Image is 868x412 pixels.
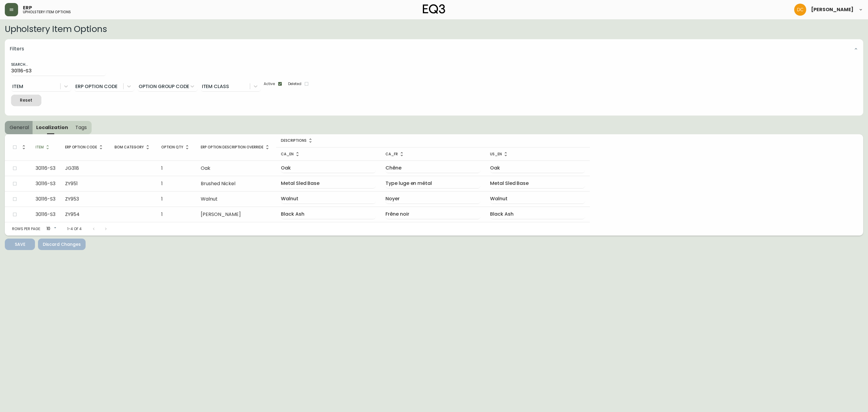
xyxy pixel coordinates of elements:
td: Brushed Nickel [196,176,276,192]
span: Localization [36,124,68,131]
td: Walnut [196,192,276,207]
td: Oak [196,161,276,176]
span: 30116-S3 [36,195,55,202]
h5: upholstery item options [23,10,71,14]
span: Tags [75,124,87,131]
p: 1-4 of 4 [67,226,82,232]
span: ERP [23,5,32,10]
span: Item [36,144,52,150]
span: General [10,124,29,131]
span: 30116-S3 [36,180,55,187]
span: CA_EN [281,151,301,157]
span: Option Qty [161,144,191,150]
td: 1 [156,161,196,176]
button: Reset [11,95,41,106]
span: US_EN [490,151,510,157]
label: Deleted [288,81,302,87]
td: 1 [156,192,196,207]
td: [PERSON_NAME] [196,207,276,222]
span: Reset [16,97,36,104]
p: Rows per page: [12,226,41,232]
span: 30116-S3 [36,165,55,172]
td: 1 [156,176,196,192]
div: 10 [43,224,58,234]
td: ZY954 [60,207,110,222]
span: ERP Option Code [65,144,105,150]
img: 7eb451d6983258353faa3212700b340b [794,4,806,16]
span: [PERSON_NAME] [811,7,854,12]
h5: Filters [10,46,24,52]
h2: Upholstery Item Options [5,24,863,34]
div: Filters [5,39,863,59]
span: CA_FR [385,151,406,157]
td: ZY953 [60,192,110,207]
span: ERP Option Description Override [201,144,271,150]
td: ZY951 [60,176,110,192]
label: Active [264,81,275,87]
img: logo [423,4,445,14]
span: BOM Category [115,144,152,150]
span: descriptions [281,138,314,143]
td: JG318 [60,161,110,176]
span: 30116-S3 [36,211,55,218]
td: 1 [156,207,196,222]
